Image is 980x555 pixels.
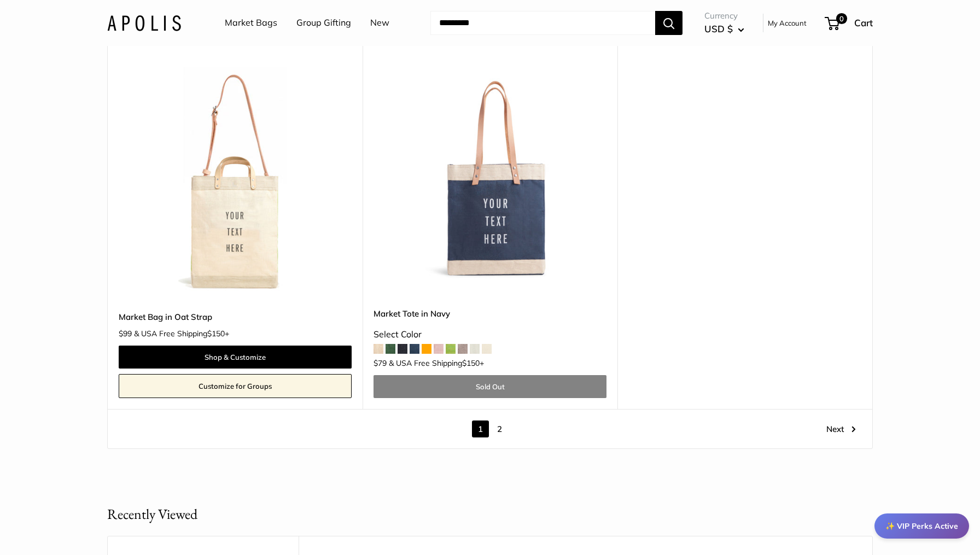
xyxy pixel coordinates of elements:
a: New [370,15,389,31]
a: My Account [768,16,807,30]
a: Market Bag in Oat StrapMarket Bag in Oat Strap [119,63,352,296]
span: $79 [374,358,387,368]
span: 0 [836,13,847,24]
span: Currency [704,8,744,24]
button: USD $ [704,20,744,38]
a: Shop & Customize [119,346,352,369]
span: 1 [472,420,489,437]
div: Select Color [374,326,606,343]
img: Market Bag in Oat Strap [119,63,352,296]
a: Market Tote in NavyMarket Tote in Navy [374,63,606,296]
a: Market Tote in Navy [374,307,606,320]
span: & USA Free Shipping + [389,359,484,367]
input: Search... [430,11,655,35]
img: Market Tote in Navy [374,63,606,296]
span: $99 [119,329,132,338]
span: $150 [462,358,480,368]
a: Next [826,420,856,437]
a: Customize for Groups [119,374,352,398]
a: 2 [491,420,508,437]
button: Search [655,11,682,35]
a: Market Bags [225,15,277,31]
div: ✨ VIP Perks Active [874,513,969,539]
span: & USA Free Shipping + [134,330,229,337]
span: Cart [854,17,873,28]
a: Group Gifting [296,15,351,31]
a: 0 Cart [826,14,873,32]
span: $150 [207,329,225,338]
a: Sold Out [374,375,606,398]
a: Market Bag in Oat Strap [119,311,352,323]
span: USD $ [704,23,733,34]
img: Apolis [107,15,181,31]
iframe: Sign Up via Text for Offers [9,513,117,546]
h2: Recently Viewed [107,504,197,525]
